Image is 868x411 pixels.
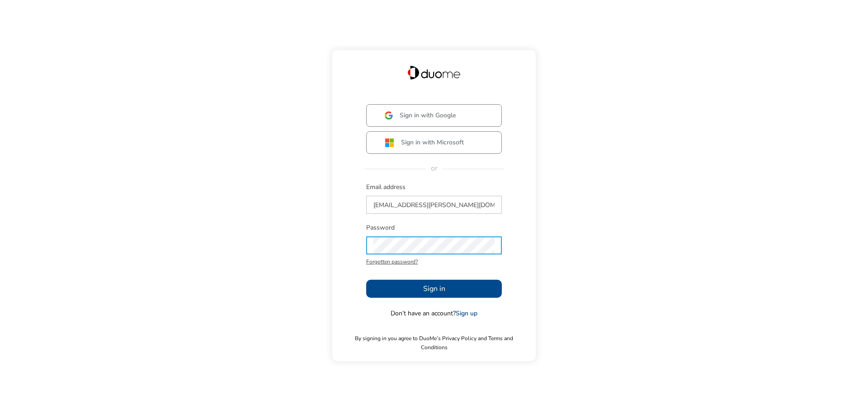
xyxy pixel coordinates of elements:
[366,183,502,192] span: Email address
[366,280,502,298] button: Sign in
[341,334,527,352] span: By signing in you agree to DuoMe’s Privacy Policy and Terms and Conditions
[385,138,394,147] img: ms.svg
[391,309,477,318] span: Don’t have an account?
[400,111,456,120] span: Sign in with Google
[366,223,502,232] span: Password
[401,138,464,147] span: Sign in with Microsoft
[385,111,393,120] img: google.svg
[366,131,502,154] button: Sign in with Microsoft
[408,66,460,79] img: Duome
[366,257,502,266] span: Forgotten password?
[366,104,502,127] button: Sign in with Google
[423,283,445,294] span: Sign in
[426,163,442,173] span: or
[456,309,477,318] a: Sign up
